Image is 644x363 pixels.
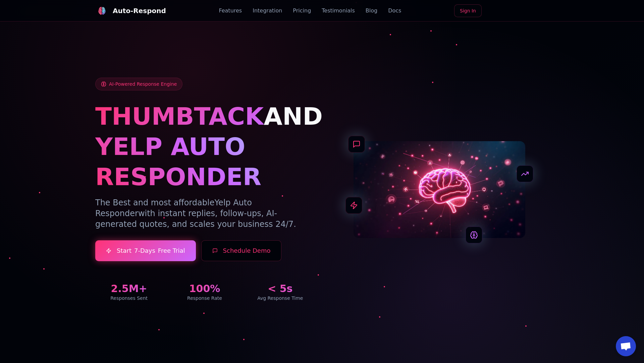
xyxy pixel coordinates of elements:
span: Yelp Auto Responder [95,198,252,218]
div: Open chat [616,336,636,356]
img: AI Neural Network Brain [354,141,525,238]
div: 2.5M+ [95,283,163,295]
a: Sign In [454,4,482,17]
iframe: Sign in with Google Button [484,4,552,18]
div: Response Rate [171,295,238,301]
a: Integration [253,7,282,15]
div: 100% [171,283,238,295]
span: THUMBTACK [95,102,264,130]
div: Responses Sent [95,295,163,301]
a: Pricing [293,7,311,15]
h1: YELP AUTO RESPONDER [95,131,314,192]
button: Schedule Demo [201,240,282,261]
div: Avg Response Time [247,295,314,301]
a: Docs [388,7,401,15]
a: Auto-Respond LogoAuto-Respond [95,4,166,17]
a: Testimonials [322,7,355,15]
div: < 5s [247,283,314,295]
p: The Best and most affordable with instant replies, follow-ups, AI-generated quotes, and scales yo... [95,197,314,230]
span: AND [264,102,323,130]
div: Auto-Respond [113,6,166,15]
a: Features [219,7,242,15]
img: Auto-Respond Logo [98,7,106,15]
a: Blog [366,7,377,15]
a: Start7-DaysFree Trial [95,240,196,261]
span: AI-Powered Response Engine [109,81,177,87]
span: 7-Days [134,246,155,255]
